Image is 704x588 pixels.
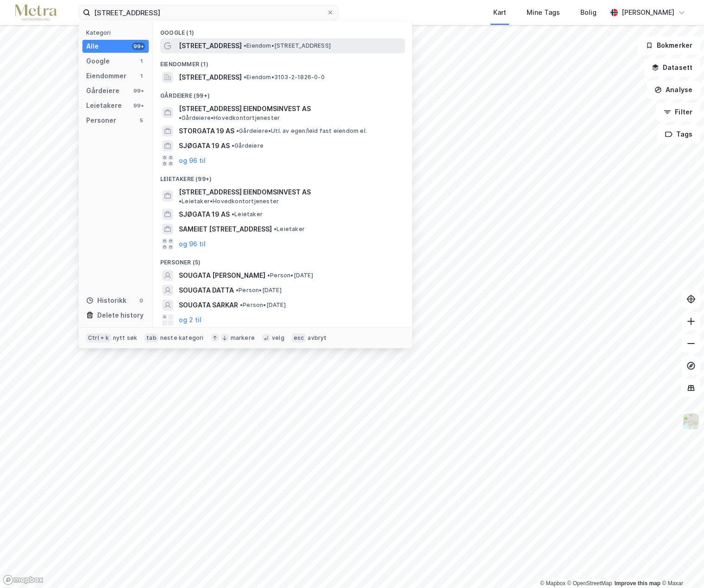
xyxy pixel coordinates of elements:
[86,70,126,81] div: Eiendommer
[153,251,412,268] div: Personer (5)
[179,224,272,235] span: SAMEIET [STREET_ADDRESS]
[179,125,234,137] span: STORGATA 19 AS
[145,333,158,343] div: tab
[86,41,99,52] div: Alle
[179,314,201,325] button: og 2 til
[138,57,145,65] div: 1
[160,334,204,342] div: neste kategori
[658,544,704,588] div: Kontrollprogram for chat
[179,114,280,122] span: Gårdeiere • Hovedkontortjenester
[179,198,182,205] span: •
[308,334,327,342] div: avbryt
[132,87,145,94] div: 99+
[179,40,242,51] span: [STREET_ADDRESS]
[244,74,325,81] span: Eiendom • 3103-2-1826-0-0
[244,74,246,81] span: •
[153,53,412,70] div: Eiendommer (1)
[179,300,238,311] span: SOUGATA SARKAR
[179,155,206,166] button: og 96 til
[267,272,313,279] span: Person • [DATE]
[86,56,110,67] div: Google
[3,575,44,585] a: Mapbox homepage
[179,209,230,220] span: SJØGATA 19 AS
[132,43,145,50] div: 99+
[132,102,145,109] div: 99+
[292,333,306,343] div: esc
[232,211,234,218] span: •
[493,7,506,18] div: Kart
[236,287,282,294] span: Person • [DATE]
[179,238,206,250] button: og 96 til
[236,127,367,135] span: Gårdeiere • Utl. av egen/leid fast eiendom el.
[682,413,700,430] img: Z
[86,85,119,96] div: Gårdeiere
[267,272,270,279] span: •
[86,333,111,343] div: Ctrl + k
[657,125,700,144] button: Tags
[86,29,149,36] div: Kategori
[232,142,234,149] span: •
[86,115,116,126] div: Personer
[231,334,255,342] div: markere
[179,140,230,151] span: SJØGATA 19 AS
[240,301,243,308] span: •
[153,22,412,38] div: Google (1)
[179,270,265,281] span: SOUGATA [PERSON_NAME]
[232,142,264,150] span: Gårdeiere
[580,7,597,18] div: Bolig
[658,544,704,588] iframe: Chat Widget
[244,42,331,50] span: Eiendom • [STREET_ADDRESS]
[179,114,182,121] span: •
[179,198,279,205] span: Leietaker • Hovedkontortjenester
[86,100,122,111] div: Leietakere
[644,58,700,77] button: Datasett
[274,225,305,233] span: Leietaker
[113,334,138,342] div: nytt søk
[179,72,242,83] span: [STREET_ADDRESS]
[153,85,412,101] div: Gårdeiere (99+)
[90,6,327,19] input: Søk på adresse, matrikkel, gårdeiere, leietakere eller personer
[86,295,126,306] div: Historikk
[274,225,277,232] span: •
[138,117,145,124] div: 5
[179,285,234,296] span: SOUGATA DATTA
[622,7,674,18] div: [PERSON_NAME]
[240,301,286,309] span: Person • [DATE]
[179,187,311,198] span: [STREET_ADDRESS] EIENDOMSINVEST AS
[244,42,246,49] span: •
[527,7,560,18] div: Mine Tags
[236,287,239,294] span: •
[138,297,145,304] div: 0
[567,580,612,587] a: OpenStreetMap
[179,103,311,114] span: [STREET_ADDRESS] EIENDOMSINVEST AS
[272,334,284,342] div: velg
[232,211,263,218] span: Leietaker
[656,103,700,121] button: Filter
[236,127,239,134] span: •
[615,580,660,587] a: Improve this map
[153,168,412,185] div: Leietakere (99+)
[15,5,57,21] img: metra-logo.256734c3b2bbffee19d4.png
[97,310,144,321] div: Delete history
[540,580,566,587] a: Mapbox
[647,81,700,99] button: Analyse
[638,36,700,55] button: Bokmerker
[138,72,145,80] div: 1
